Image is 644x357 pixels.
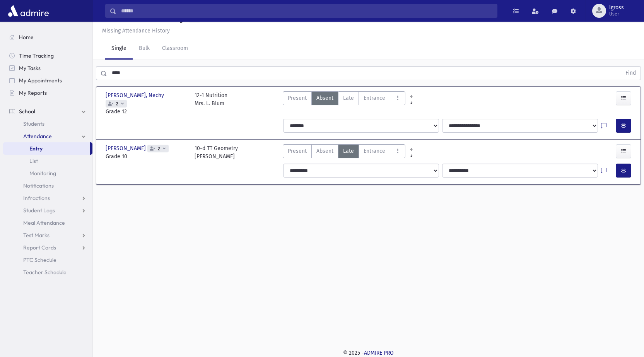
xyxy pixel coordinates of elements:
[3,204,92,217] a: Student Logs
[116,4,497,18] input: Search
[19,65,41,72] span: My Tasks
[29,157,38,164] span: List
[106,152,187,161] span: Grade 10
[19,89,47,96] span: My Reports
[283,91,405,116] div: AttTypes
[3,74,92,87] a: My Appointments
[3,62,92,74] a: My Tasks
[343,147,354,155] span: Late
[23,269,67,276] span: Teacher Schedule
[102,27,170,34] u: Missing Attendance History
[288,147,307,155] span: Present
[316,94,333,102] span: Absent
[316,147,333,155] span: Absent
[3,130,92,142] a: Attendance
[343,94,354,102] span: Late
[133,38,156,60] a: Bulk
[609,11,624,17] span: User
[3,167,92,179] a: Monitoring
[283,144,405,161] div: AttTypes
[3,241,92,254] a: Report Cards
[156,38,194,60] a: Classroom
[23,207,55,214] span: Student Logs
[3,31,92,43] a: Home
[23,182,54,189] span: Notifications
[3,87,92,99] a: My Reports
[99,27,170,34] a: Missing Attendance History
[105,349,632,357] div: © 2025 -
[3,179,92,192] a: Notifications
[3,229,92,241] a: Test Marks
[19,34,34,41] span: Home
[23,244,56,251] span: Report Cards
[3,192,92,204] a: Infractions
[156,146,162,151] span: 2
[3,142,90,155] a: Entry
[3,105,92,118] a: School
[3,217,92,229] a: Meal Attendance
[19,77,62,84] span: My Appointments
[364,94,385,102] span: Entrance
[364,147,385,155] span: Entrance
[106,144,147,152] span: [PERSON_NAME]
[19,52,54,59] span: Time Tracking
[19,108,35,115] span: School
[3,50,92,62] a: Time Tracking
[29,145,43,152] span: Entry
[195,144,238,161] div: 10-d TT Geometry [PERSON_NAME]
[609,5,624,11] span: lgross
[23,256,56,263] span: PTC Schedule
[3,155,92,167] a: List
[3,266,92,278] a: Teacher Schedule
[621,67,641,80] button: Find
[106,91,166,99] span: [PERSON_NAME], Nechy
[6,3,51,19] img: AdmirePro
[23,133,52,140] span: Attendance
[23,232,50,239] span: Test Marks
[195,91,227,116] div: 12-1 Nutrition Mrs. L. Blum
[29,170,56,177] span: Monitoring
[106,108,187,116] span: Grade 12
[288,94,307,102] span: Present
[23,195,50,202] span: Infractions
[23,219,65,226] span: Meal Attendance
[3,118,92,130] a: Students
[23,120,44,127] span: Students
[3,254,92,266] a: PTC Schedule
[105,38,133,60] a: Single
[114,101,120,106] span: 2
